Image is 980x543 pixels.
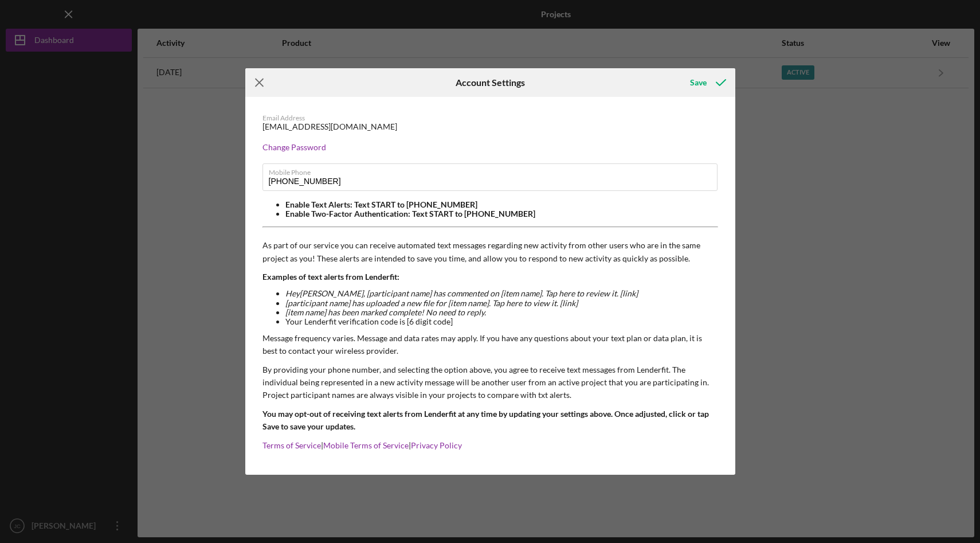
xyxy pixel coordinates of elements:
[269,164,718,177] label: Mobile Phone
[262,143,718,152] div: Change Password
[262,439,718,452] p: | |
[262,122,397,131] div: [EMAIL_ADDRESS][DOMAIN_NAME]
[285,308,718,317] li: [item name] has been marked complete! No need to reply.
[262,239,718,265] p: As part of our service you can receive automated text messages regarding new activity from other ...
[285,200,718,209] li: Enable Text Alerts: Text START to [PHONE_NUMBER]
[323,440,409,450] a: Mobile Terms of Service
[285,299,718,308] li: [participant name] has uploaded a new file for [item name]. Tap here to view it. [link]
[690,71,707,94] div: Save
[262,364,718,402] p: By providing your phone number, and selecting the option above, you agree to receive text message...
[262,332,718,358] p: Message frequency varies. Message and data rates may apply. If you have any questions about your ...
[285,209,718,218] li: Enable Two-Factor Authentication: Text START to [PHONE_NUMBER]
[262,271,718,283] p: Examples of text alerts from Lenderfit:
[262,114,718,122] div: Email Address
[679,71,735,94] button: Save
[411,440,462,450] a: Privacy Policy
[262,408,718,433] p: You may opt-out of receiving text alerts from Lenderfit at any time by updating your settings abo...
[262,440,321,450] a: Terms of Service
[285,289,718,298] li: Hey [PERSON_NAME] , [participant name] has commented on [item name]. Tap here to review it. [link]
[285,317,718,326] li: Your Lenderfit verification code is [6 digit code]
[456,77,525,88] h6: Account Settings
